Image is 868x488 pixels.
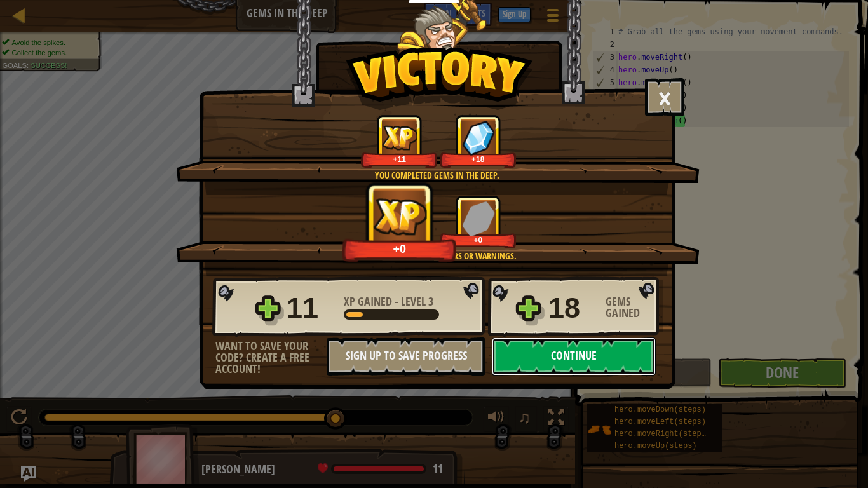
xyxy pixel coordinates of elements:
[346,241,454,256] div: +0
[344,294,395,309] span: XP Gained
[442,235,514,245] div: +0
[344,296,433,308] div: -
[236,250,637,262] div: Clean code: no code errors or warnings.
[548,288,598,329] div: 18
[645,78,684,116] button: ×
[462,201,495,236] img: Gems Gained
[363,154,435,164] div: +11
[346,47,533,111] img: Victory
[606,296,663,319] div: Gems Gained
[462,120,495,155] img: Gems Gained
[442,154,514,164] div: +18
[374,198,427,235] img: XP Gained
[287,288,336,329] div: 11
[215,341,327,375] div: Want to save your code? Create a free account!
[327,337,485,376] button: Sign Up to Save Progress
[492,337,656,376] button: Continue
[382,125,417,150] img: XP Gained
[398,294,428,309] span: Level
[236,169,637,182] div: You completed Gems in the Deep.
[428,294,433,309] span: 3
